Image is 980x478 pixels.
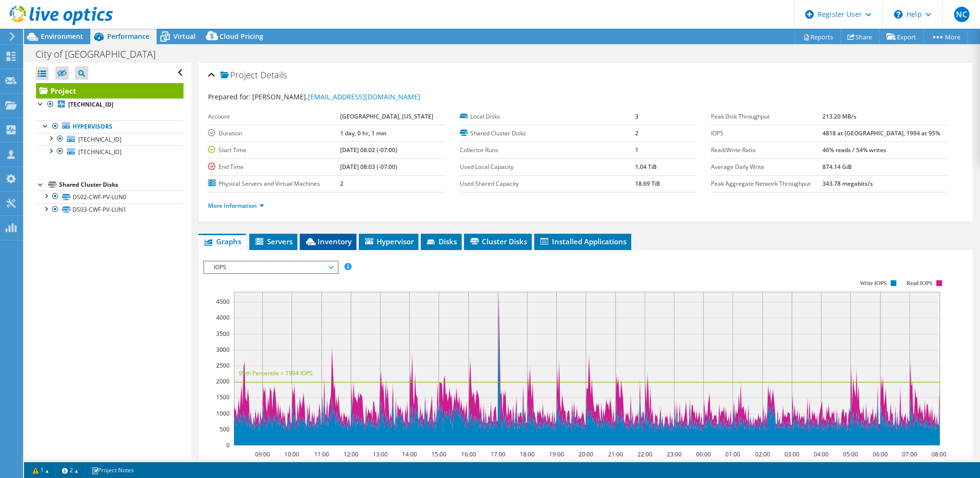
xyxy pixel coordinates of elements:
text: 06:00 [873,450,888,458]
b: 1 day, 0 hr, 1 min [340,129,387,137]
a: DS03-CWF-PV-LUN1 [36,203,184,216]
div: Shared Cluster Disks [59,179,184,191]
span: Disks [426,237,457,246]
b: 4818 at [GEOGRAPHIC_DATA], 1994 at 95% [822,129,940,137]
text: 21:00 [608,450,623,458]
label: Peak Aggregate Network Throughput [711,179,822,189]
b: 213.20 MB/s [822,112,857,120]
b: 3 [635,112,638,120]
text: 14:00 [402,450,417,458]
text: 01:00 [725,450,740,458]
a: Export [879,29,924,44]
a: Reports [795,29,841,44]
b: 46% reads / 54% writes [822,146,886,154]
text: 17:00 [490,450,505,458]
label: End Time [208,162,340,172]
text: 09:00 [255,450,270,458]
span: IOPS [209,262,332,273]
text: 1000 [216,409,230,418]
label: Duration [208,129,340,138]
a: [TECHNICAL_ID] [36,145,184,158]
a: [EMAIL_ADDRESS][DOMAIN_NAME] [308,92,420,101]
text: 02:00 [755,450,770,458]
text: 03:00 [784,450,799,458]
b: 2 [340,179,343,188]
b: [DATE] 08:03 (-07:00) [340,163,397,171]
b: [DATE] 08:02 (-07:00) [340,146,397,154]
text: 16:00 [461,450,476,458]
span: Project [220,71,258,80]
a: [TECHNICAL_ID] [36,98,184,111]
text: Write IOPS [860,280,887,287]
text: 18:00 [520,450,535,458]
text: 22:00 [637,450,652,458]
text: 11:00 [314,450,329,458]
text: 2000 [216,377,230,385]
label: IOPS [711,129,822,138]
b: 1 [635,146,638,154]
a: [TECHNICAL_ID] [36,133,184,145]
span: [PERSON_NAME], [252,92,420,101]
text: 0 [226,441,230,449]
span: [TECHNICAL_ID] [78,148,122,156]
text: Read IOPS [907,280,933,287]
text: 4000 [216,313,230,322]
text: 4500 [216,298,230,306]
b: 1.04 TiB [635,163,657,171]
span: NC [954,7,969,22]
span: Servers [254,237,293,246]
text: 08:00 [931,450,946,458]
label: Used Shared Capacity [460,179,635,189]
a: More Information [208,202,264,210]
text: 20:00 [578,450,593,458]
text: 04:00 [814,450,829,458]
span: Inventory [305,237,352,246]
text: 1500 [216,393,230,401]
text: 500 [220,425,230,433]
text: 07:00 [902,450,917,458]
label: Average Daily Write [711,162,822,172]
b: [TECHNICAL_ID] [68,100,113,108]
b: 874.14 GiB [822,163,852,171]
text: 19:00 [549,450,564,458]
a: More [923,29,968,44]
text: 23:00 [667,450,682,458]
text: 12:00 [343,450,358,458]
a: 1 [26,464,56,476]
span: Installed Applications [539,237,626,246]
a: Hypervisors [36,120,184,133]
text: 2500 [216,361,230,370]
span: Details [260,69,287,81]
text: 05:00 [843,450,858,458]
label: Physical Servers and Virtual Machines [208,179,340,189]
h1: City of [GEOGRAPHIC_DATA] [31,49,171,60]
label: Used Local Capacity [460,162,635,172]
span: Cluster Disks [469,237,527,246]
label: Start Time [208,145,340,155]
span: Environment [41,32,83,41]
span: Performance [107,32,149,41]
span: Hypervisor [364,237,414,246]
span: [TECHNICAL_ID] [78,135,122,143]
svg: \n [894,10,903,19]
a: Project [36,83,184,98]
a: Project Notes [85,464,141,476]
label: Prepared for: [208,92,251,101]
b: 2 [635,129,638,137]
label: Collector Runs [460,145,635,155]
text: 3000 [216,346,230,354]
label: Shared Cluster Disks [460,129,635,138]
text: 15:00 [431,450,446,458]
label: Account [208,112,340,121]
b: 18.69 TiB [635,179,660,188]
span: Graphs [203,237,241,246]
text: 10:00 [284,450,299,458]
a: DS02-CWF-PV-LUN0 [36,191,184,203]
text: 3500 [216,330,230,338]
a: Share [840,29,880,44]
text: 95th Percentile = 1994 IOPS [239,369,313,377]
label: Local Disks [460,112,635,121]
span: Virtual [173,32,196,41]
text: 00:00 [696,450,711,458]
span: Cloud Pricing [220,32,263,41]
